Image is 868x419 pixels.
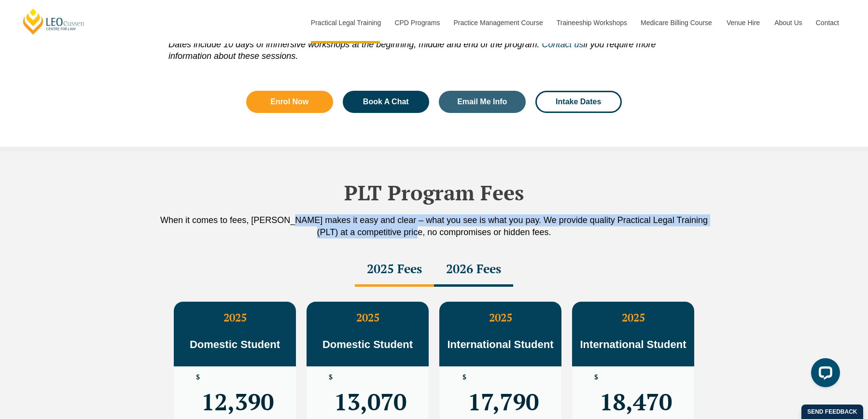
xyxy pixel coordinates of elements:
h3: 2025 [572,311,694,324]
div: 2026 Fees [434,253,513,287]
span: Domestic Student [190,338,280,350]
span: 12,390 [201,374,274,411]
span: International Student [580,338,686,350]
h3: 2025 [439,311,561,324]
iframe: LiveChat chat widget [803,354,844,395]
a: Practical Legal Training [304,2,388,43]
h2: PLT Program Fees [159,181,709,205]
a: About Us [767,2,809,43]
span: $ [196,374,200,381]
span: Intake Dates [556,98,601,106]
a: Contact us [542,40,583,49]
a: Medicare Billing Course [633,2,719,43]
a: Traineeship Workshops [549,2,633,43]
span: 17,790 [468,374,539,411]
h3: 2025 [307,311,429,324]
span: Domestic Student [322,338,413,350]
p: if you require more information about these sessions. [168,29,700,62]
a: Book A Chat [343,91,430,113]
span: Email Me Info [457,98,507,106]
span: Book A Chat [363,98,409,106]
a: Venue Hire [719,2,767,43]
a: CPD Programs [387,2,446,43]
p: When it comes to fees, [PERSON_NAME] makes it easy and clear – what you see is what you pay. We p... [159,214,709,238]
span: Enrol Now [270,98,308,106]
span: $ [594,374,598,381]
span: $ [329,374,333,381]
span: International Student [448,338,554,350]
a: Practice Management Course [447,2,549,43]
i: Dates include 10 days of immersive workshops at the beginning, middle and end of the program. [168,40,539,49]
span: 13,070 [334,374,406,411]
a: Intake Dates [535,91,622,113]
span: $ [462,374,466,381]
h3: 2025 [174,311,296,324]
div: 2025 Fees [355,253,434,287]
a: Enrol Now [246,91,333,113]
a: [PERSON_NAME] Centre for Law [22,8,86,35]
a: Contact [809,2,846,43]
a: Email Me Info [439,91,526,113]
span: 18,470 [600,374,672,411]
